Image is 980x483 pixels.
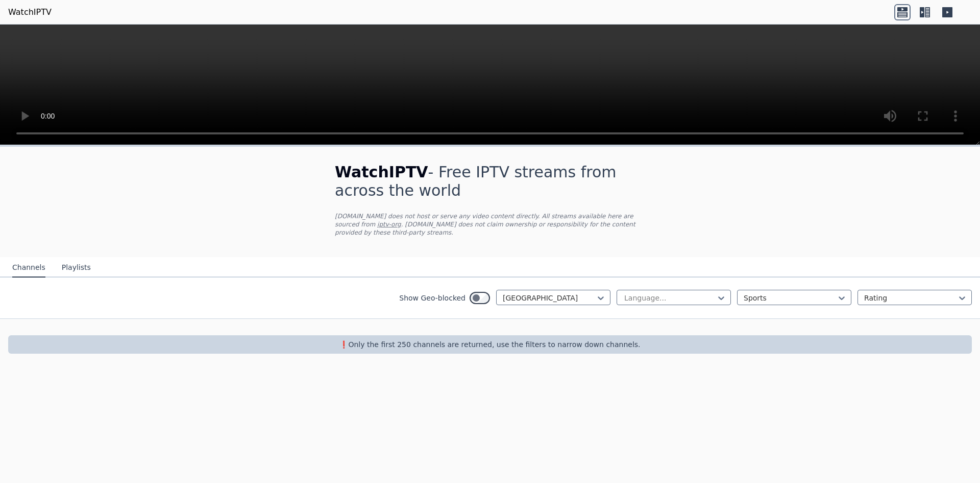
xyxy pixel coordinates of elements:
p: ❗️Only the first 250 channels are returned, use the filters to narrow down channels. [12,339,968,350]
label: Show Geo-blocked [399,293,465,303]
h1: - Free IPTV streams from across the world [335,163,645,200]
span: WatchIPTV [335,163,428,181]
a: iptv-org [377,221,401,228]
button: Channels [12,258,45,278]
button: Playlists [62,258,91,278]
a: WatchIPTV [8,6,52,18]
p: [DOMAIN_NAME] does not host or serve any video content directly. All streams available here are s... [335,212,645,237]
